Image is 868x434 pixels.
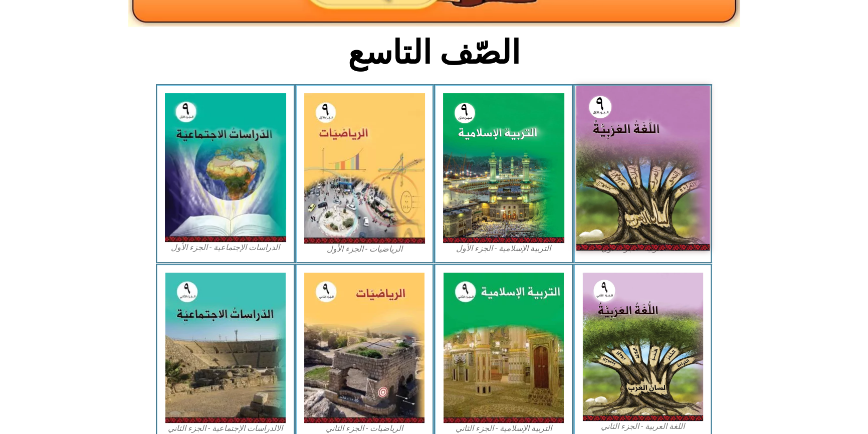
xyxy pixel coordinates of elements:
figcaption: الرياضيات - الجزء الأول​ [304,244,425,255]
figcaption: التربية الإسلامية - الجزء الثاني [443,423,564,434]
figcaption: اللغة العربية - الجزء الثاني [582,421,704,432]
figcaption: الالدراسات الإجتماعية - الجزء الثاني [165,423,286,434]
figcaption: الدراسات الإجتماعية - الجزء الأول​ [165,242,286,253]
figcaption: الرياضيات - الجزء الثاني [304,423,425,434]
h2: الصّف التاسع [269,33,600,72]
figcaption: التربية الإسلامية - الجزء الأول [443,243,564,254]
